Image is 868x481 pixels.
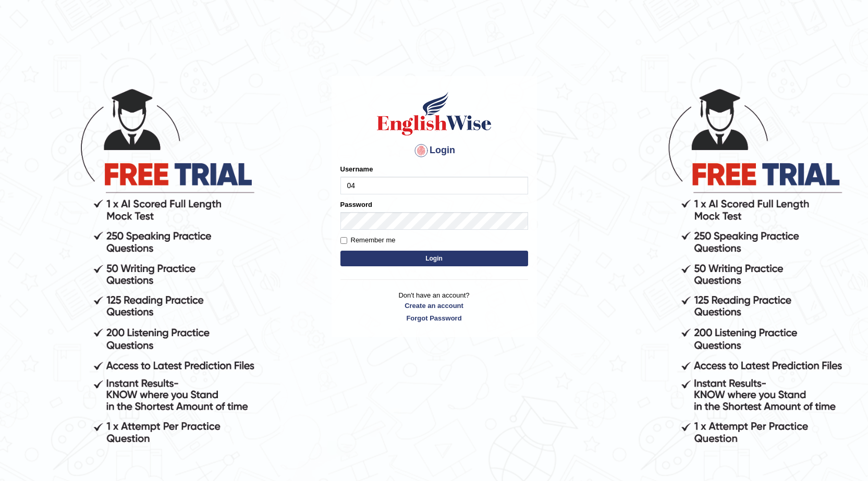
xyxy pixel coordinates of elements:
[340,313,528,323] a: Forgot Password
[340,200,372,209] label: Password
[340,290,528,323] p: Don't have an account?
[375,90,494,137] img: Logo of English Wise sign in for intelligent practice with AI
[340,237,347,244] input: Remember me
[340,301,528,311] a: Create an account
[340,251,528,266] button: Login
[340,164,373,174] label: Username
[340,235,396,245] label: Remember me
[340,142,528,159] h4: Login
